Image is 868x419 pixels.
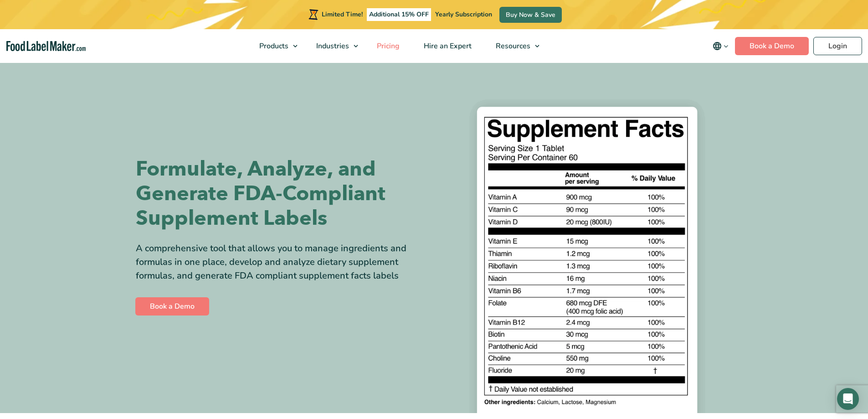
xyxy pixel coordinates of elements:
[735,37,809,55] a: Book a Demo
[499,7,562,23] a: Buy Now & Save
[421,41,473,51] span: Hire an Expert
[136,242,427,283] div: A comprehensive tool that allows you to manage ingredients and formulas in one place, develop and...
[837,388,859,410] div: Open Intercom Messenger
[367,8,431,21] span: Additional 15% OFF
[435,10,492,19] span: Yearly Subscription
[365,29,410,63] a: Pricing
[304,29,363,63] a: Industries
[374,41,401,51] span: Pricing
[813,37,862,55] a: Login
[257,41,289,51] span: Products
[484,29,544,63] a: Resources
[247,29,302,63] a: Products
[322,10,363,19] span: Limited Time!
[493,41,531,51] span: Resources
[412,29,482,63] a: Hire an Expert
[313,41,350,51] span: Industries
[135,297,209,316] a: Book a Demo
[136,157,427,231] h1: Formulate, Analyze, and Generate FDA-Compliant Supplement Labels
